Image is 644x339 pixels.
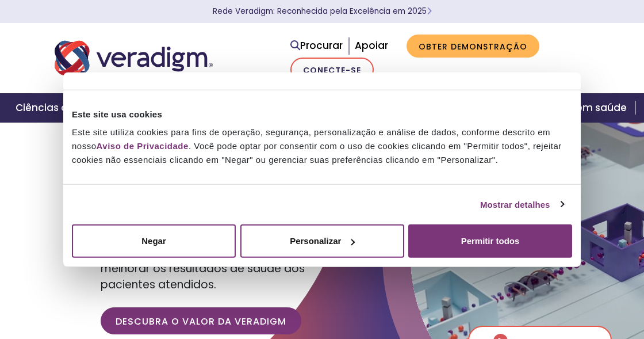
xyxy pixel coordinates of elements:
[72,224,236,258] button: Negar
[213,6,427,17] font: Rede Veradigm: Reconhecida pela Excelência em 2025
[55,39,213,77] img: Logotipo da Veradigm
[141,236,166,246] font: Negar
[213,6,432,17] a: Rede Veradigm: Reconhecida pela Excelência em 2025Saber mais
[300,39,343,52] font: Procurar
[303,64,361,76] font: Conecte-se
[461,236,520,246] font: Permitir todos
[290,236,341,246] font: Personalizar
[407,35,539,58] a: Obter demonstração
[16,101,100,115] font: Ciências da Vida
[97,141,189,151] a: Aviso de Privacidade
[480,197,563,211] a: Mostrar detalhes
[240,224,404,258] button: Personalizar
[480,199,550,209] font: Mostrar detalhes
[419,41,527,52] font: Obter demonstração
[408,224,572,258] button: Permitir todos
[72,141,562,165] font: . Você pode optar por consentir com o uso de cookies clicando em "Permitir todos", rejeitar cooki...
[427,6,432,17] span: Saber mais
[72,127,550,151] font: Este site utiliza cookies para fins de operação, segurança, personalização e análise de dados, co...
[72,109,162,119] font: Este site usa cookies
[478,101,627,115] font: Fornecedores de TI em saúde
[101,307,301,335] a: Descubra o valor da Veradigm
[355,39,388,52] a: Apoiar
[116,315,286,328] font: Descubra o valor da Veradigm
[290,58,374,82] a: Conecte-se
[9,93,110,123] a: Ciências da Vida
